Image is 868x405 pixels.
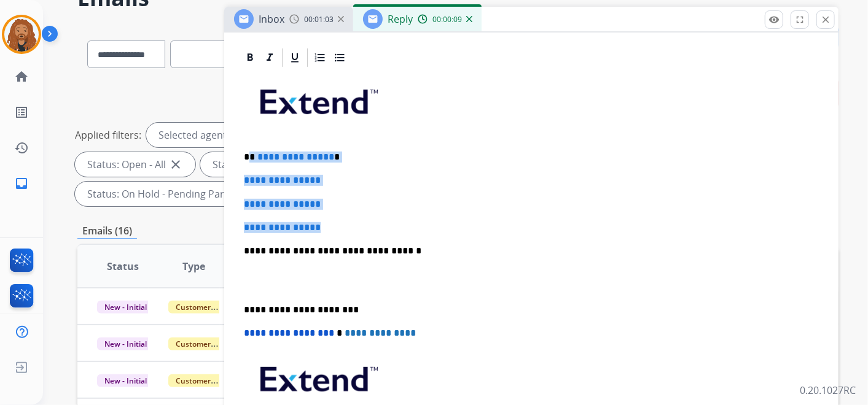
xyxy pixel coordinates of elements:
[4,17,39,52] img: avatar
[182,259,205,274] span: Type
[330,48,349,67] div: Bullet List
[260,48,279,67] div: Italic
[97,301,154,314] span: New - Initial
[388,12,413,26] span: Reply
[146,123,254,147] div: Selected agents: 3
[168,301,248,314] span: Customer Support
[97,374,154,387] span: New - Initial
[14,176,29,191] mat-icon: inbox
[820,14,831,25] mat-icon: close
[75,152,195,177] div: Status: Open - All
[286,48,304,67] div: Underline
[432,15,462,25] span: 00:00:09
[14,141,29,155] mat-icon: history
[794,14,805,25] mat-icon: fullscreen
[768,14,780,25] mat-icon: remove_red_eye
[241,48,259,67] div: Bold
[75,128,141,142] p: Applied filters:
[168,374,248,387] span: Customer Support
[14,69,29,84] mat-icon: home
[259,12,284,26] span: Inbox
[304,15,334,25] span: 00:01:03
[168,157,183,172] mat-icon: close
[75,182,262,206] div: Status: On Hold - Pending Parts
[168,337,248,350] span: Customer Support
[107,259,139,274] span: Status
[200,152,330,177] div: Status: New - Initial
[14,105,29,120] mat-icon: list_alt
[97,337,154,350] span: New - Initial
[311,48,329,67] div: Ordered List
[800,383,856,398] p: 0.20.1027RC
[77,223,137,239] p: Emails (16)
